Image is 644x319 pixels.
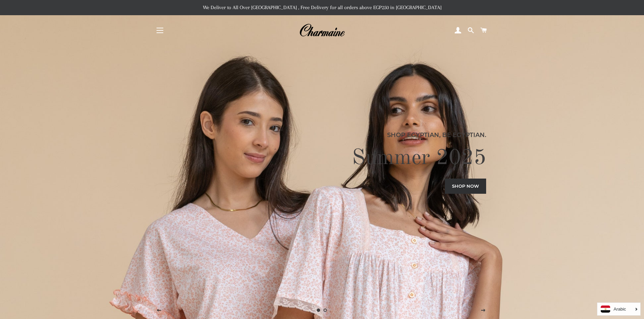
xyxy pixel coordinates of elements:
button: Previous slide [150,302,167,319]
h2: Summer 2025 [158,145,486,172]
a: Shop now [445,179,486,193]
a: Arabic [601,305,637,313]
a: Slide 1, current [315,307,322,314]
button: Next slide [475,302,492,319]
a: Load slide 2 [322,307,329,314]
img: Charmaine Egypt [299,23,345,38]
i: Arabic [614,307,626,311]
p: Shop Egyptian, Be Egyptian. [158,130,486,140]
